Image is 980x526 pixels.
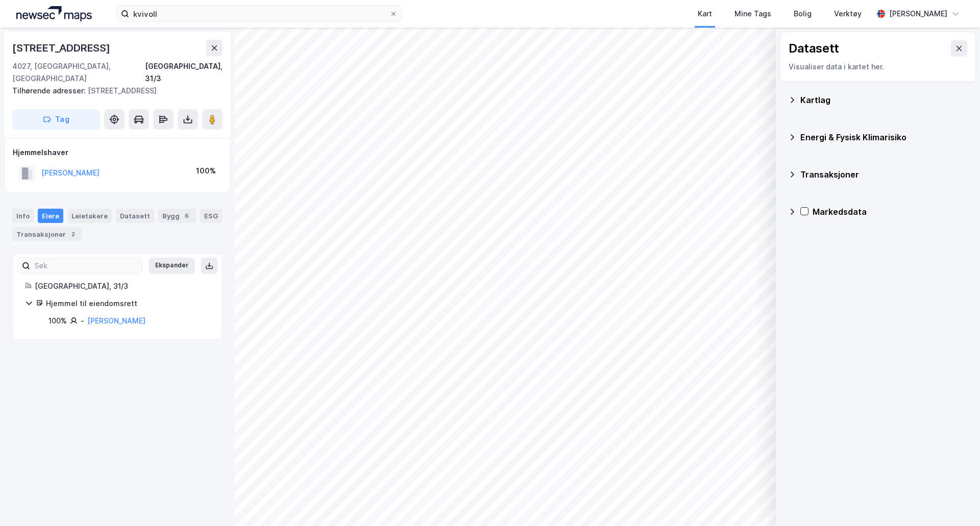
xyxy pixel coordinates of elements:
div: Mine Tags [734,8,771,20]
div: [STREET_ADDRESS] [12,85,214,97]
div: 100% [196,165,216,177]
button: Tag [12,109,100,130]
div: [PERSON_NAME] [889,8,947,20]
div: Markedsdata [813,206,968,218]
div: Datasett [116,209,154,223]
div: Hjemmelshaver [13,146,222,159]
div: Transaksjoner [12,227,82,241]
div: Visualiser data i kartet her. [789,61,967,73]
div: Datasett [789,40,839,57]
div: [STREET_ADDRESS] [12,40,112,56]
iframe: Chat Widget [929,477,980,526]
input: Søk [30,258,142,273]
div: 6 [182,211,192,221]
div: Bygg [158,209,196,223]
div: Verktøy [834,8,862,20]
a: [PERSON_NAME] [87,316,145,325]
div: Bolig [794,8,812,20]
div: Leietakere [67,209,112,223]
div: Transaksjoner [800,168,968,181]
div: Info [12,209,34,223]
span: Tilhørende adresser: [12,86,88,95]
div: ESG [200,209,222,223]
div: - [81,315,84,327]
div: Eiere [38,209,63,223]
div: 2 [68,229,78,239]
button: Ekspander [149,258,195,274]
div: Hjemmel til eiendomsrett [46,297,210,310]
div: Kart [698,8,712,20]
div: 100% [48,315,67,327]
div: Kartlag [800,94,968,106]
div: 4027, [GEOGRAPHIC_DATA], [GEOGRAPHIC_DATA] [12,60,145,85]
input: Søk på adresse, matrikkel, gårdeiere, leietakere eller personer [129,6,389,21]
div: Energi & Fysisk Klimarisiko [800,131,968,143]
div: Kontrollprogram for chat [929,477,980,526]
div: [GEOGRAPHIC_DATA], 31/3 [35,280,210,292]
img: logo.a4113a55bc3d86da70a041830d287a7e.svg [16,6,92,21]
div: [GEOGRAPHIC_DATA], 31/3 [145,60,223,85]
